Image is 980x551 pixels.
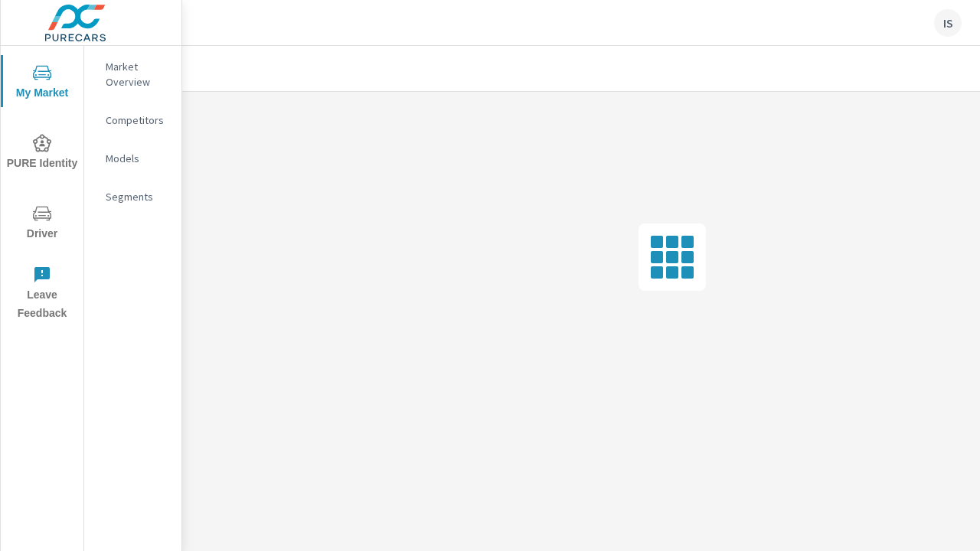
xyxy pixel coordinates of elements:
[934,9,962,37] div: IS
[84,55,181,93] div: Market Overview
[84,185,181,208] div: Segments
[106,189,169,204] p: Segments
[1,46,83,328] div: nav menu
[5,134,79,173] span: PURE Identity
[84,147,181,170] div: Models
[106,112,169,128] p: Competitors
[5,266,79,323] span: Leave Feedback
[106,59,169,90] p: Market Overview
[106,151,169,166] p: Models
[5,204,79,243] span: Driver
[5,64,79,103] span: My Market
[84,109,181,132] div: Competitors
